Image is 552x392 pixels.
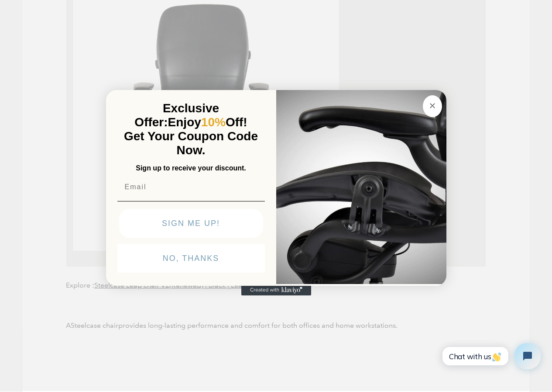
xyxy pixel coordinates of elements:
span: Sign up to receive your discount. [136,164,246,172]
span: 10% [201,115,226,129]
input: Email [117,178,265,196]
button: NO, THANKS [117,244,265,273]
span: Exclusive Offer: [134,101,219,129]
img: underline [117,201,265,201]
iframe: Tidio Chat [433,336,548,377]
span: Enjoy Off! [168,115,247,129]
img: 92d77583-a095-41f6-84e7-858462e0427a.jpeg [276,88,446,284]
a: Created with Klaviyo - opens in a new tab [241,285,311,295]
span: Get Your Coupon Code Now. [124,129,258,157]
button: SIGN ME UP! [119,209,263,238]
button: Close dialog [423,95,442,117]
